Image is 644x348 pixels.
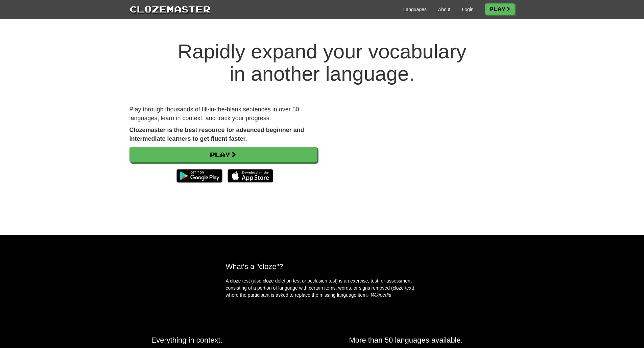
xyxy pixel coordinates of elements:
em: - Wikipedia [368,292,391,298]
a: Languages [403,6,427,13]
img: Get it on Google Play [173,166,225,186]
a: Play [129,147,317,162]
h2: What's a "cloze"? [226,262,419,271]
p: A cloze test (also cloze deletion test or occlusion test) is an exercise, test, or assessment con... [226,277,419,299]
strong: Clozemaster is the best resource for advanced beginner and intermediate learners to get fluent fa... [129,127,304,142]
h2: More than 50 languages available. [349,336,493,344]
img: Download_on_the_App_Store_Badge_US-UK_135x40-25178aeef6eb6b83b96f5f2d004eda3bffbb37122de64afbaef7... [228,169,273,183]
a: Play [485,3,515,15]
a: Login [462,6,473,13]
a: Clozemaster [129,3,211,15]
a: About [438,6,451,13]
h2: Everything in context. [151,336,295,344]
p: Play through thousands of fill-in-the-blank sentences in over 50 languages, learn in context, and... [129,105,317,123]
